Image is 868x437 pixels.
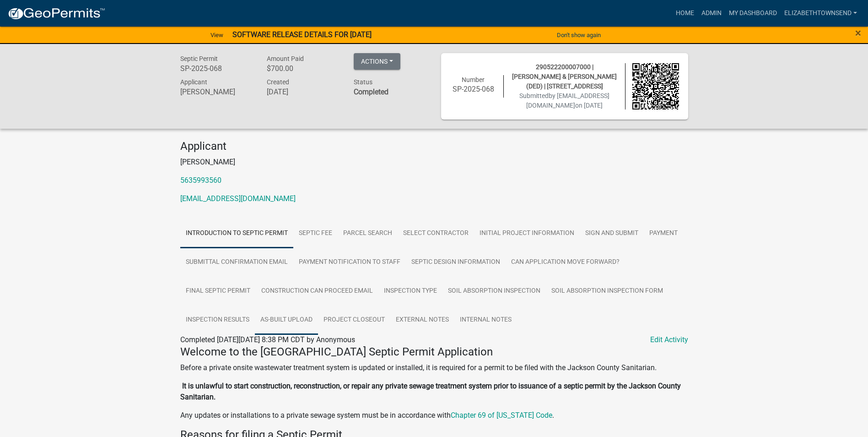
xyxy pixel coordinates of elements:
span: 290522200007000 | [PERSON_NAME] & [PERSON_NAME] (DED) | [STREET_ADDRESS] [512,63,617,90]
a: Project Closeout [318,306,390,335]
strong: SOFTWARE RELEASE DETAILS FOR [DATE] [232,30,372,39]
h6: [DATE] [267,87,340,96]
h4: Welcome to the [GEOGRAPHIC_DATA] Septic Permit Application [180,345,688,359]
a: Payment [644,219,683,248]
a: Submittal Confirmation Email [180,248,293,277]
a: Construction Can Proceed Email [256,277,378,306]
h6: SP-2025-068 [450,85,497,93]
h6: [PERSON_NAME] [180,87,253,96]
a: My Dashboard [725,5,781,22]
a: As-built Upload [255,306,318,335]
span: Applicant [180,78,207,86]
a: ElizabethTownsend [781,5,861,22]
a: Can Application Move Forward? [506,248,625,277]
h6: $700.00 [267,64,340,73]
a: 5635993560 [180,176,221,185]
span: Amount Paid [267,55,304,62]
span: Completed [DATE][DATE] 8:38 PM CDT by Anonymous [180,335,355,344]
a: Initial Project Information [474,219,580,248]
h4: Applicant [180,140,688,153]
a: Parcel search [338,219,398,248]
h6: SP-2025-068 [180,64,253,73]
p: Any updates or installations to a private sewage system must be in accordance with . [180,410,688,421]
a: Admin [698,5,725,22]
span: Submitted on [DATE] [519,92,609,109]
a: Home [672,5,698,22]
span: × [855,27,861,39]
a: Septic Design Information [406,248,506,277]
a: Introduction to Septic Permit [180,219,293,248]
a: Inspection Results [180,306,255,335]
a: Sign and Submit [580,219,644,248]
span: by [EMAIL_ADDRESS][DOMAIN_NAME] [526,92,609,109]
span: Created [267,78,289,86]
span: Septic Permit [180,55,218,62]
a: [EMAIL_ADDRESS][DOMAIN_NAME] [180,194,296,203]
span: Status [354,78,372,86]
p: Before a private onsite wastewater treatment system is updated or installed, it is required for a... [180,362,688,373]
a: Inspection Type [378,277,442,306]
button: Don't show again [553,27,604,43]
a: Septic Fee [293,219,338,248]
img: QR code [632,63,679,110]
a: Select contractor [398,219,474,248]
span: Number [462,76,485,83]
a: Soil Absorption Inspection Form [546,277,669,306]
a: Internal Notes [454,306,517,335]
a: Chapter 69 of [US_STATE] Code [451,411,552,420]
a: Payment Notification to Staff [293,248,406,277]
p: [PERSON_NAME] [180,157,688,168]
a: Final Septic Permit [180,277,256,306]
button: Actions [354,53,400,70]
a: Edit Activity [650,334,688,345]
a: Soil Absorption Inspection [442,277,546,306]
button: Close [855,27,861,38]
strong: Completed [354,87,388,96]
a: View [207,27,227,43]
strong: It is unlawful to start construction, reconstruction, or repair any private sewage treatment syst... [180,382,681,401]
a: External Notes [390,306,454,335]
